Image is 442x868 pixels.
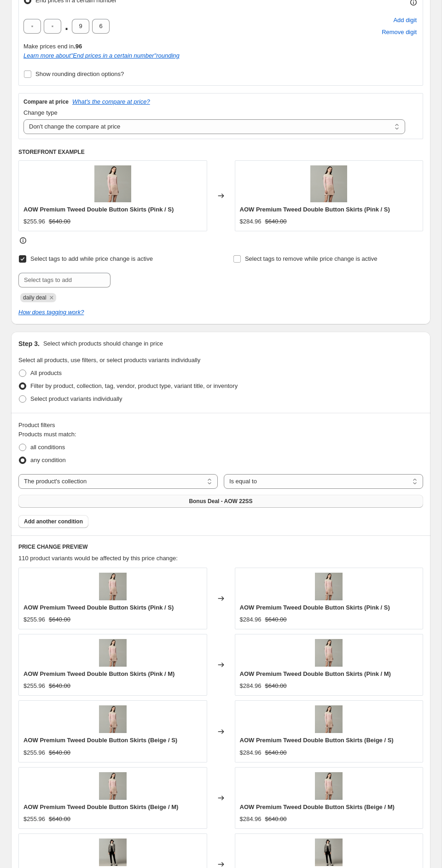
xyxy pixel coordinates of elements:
[23,748,45,757] div: $255.96
[23,206,174,213] span: AOW Premium Tweed Double Button Skirts (Pink / S)
[64,19,69,34] span: .
[18,357,200,364] span: Select all products, use filters, or select products variants individually
[43,339,163,348] p: Select which products should change in price
[392,14,418,26] button: Add placeholder
[265,748,287,757] strike: $640.00
[49,217,70,226] strike: $640.00
[18,515,88,528] button: Add another condition
[92,19,110,34] input: ﹡
[18,339,40,348] h2: Step 3.
[30,369,62,376] span: All products
[23,615,45,624] div: $255.96
[240,670,391,677] span: AOW Premium Tweed Double Button Skirts (Pink / M)
[18,309,84,316] a: How does tagging work?
[23,604,174,611] span: AOW Premium Tweed Double Button Skirts (Pink / S)
[315,705,343,733] img: AOW-Premium-Tweed-Double-button-Skirt_Pink2_80x.png
[18,495,423,508] button: Bonus Deal - AOW 22SS
[49,681,70,691] strike: $640.00
[240,737,394,744] span: AOW Premium Tweed Double Button Skirts (Beige / S)
[30,382,238,389] span: Filter by product, collection, tag, vendor, product type, variant title, or inventory
[265,217,287,226] strike: $640.00
[99,705,127,733] img: AOW-Premium-Tweed-Double-button-Skirt_Pink2_80x.png
[310,165,347,202] img: AOW-Premium-Tweed-Double-button-Skirt_Pink2_80x.png
[189,498,252,505] span: Bonus Deal - AOW 22SS
[240,604,390,611] span: AOW Premium Tweed Double Button Skirts (Pink / S)
[23,52,180,59] a: Learn more about"End prices in a certain number"rounding
[35,70,124,77] span: Show rounding direction options?
[18,543,423,551] h6: PRICE CHANGE PREVIEW
[72,98,150,105] button: What's the compare at price?
[23,217,45,226] div: $255.96
[44,19,61,34] input: ﹡
[99,639,127,667] img: AOW-Premium-Tweed-Double-button-Skirt_Pink2_80x.png
[240,615,262,624] div: $284.96
[99,573,127,600] img: AOW-Premium-Tweed-Double-button-Skirt_Pink2_80x.png
[23,670,174,677] span: AOW Premium Tweed Double Button Skirts (Pink / M)
[265,681,287,691] strike: $640.00
[240,217,262,226] div: $284.96
[380,26,418,38] button: Remove placeholder
[23,737,177,744] span: AOW Premium Tweed Double Button Skirts (Beige / S)
[23,681,45,691] div: $255.96
[49,748,70,757] strike: $640.00
[18,421,423,430] div: Product filters
[315,772,343,800] img: AOW-Premium-Tweed-Double-button-Skirt_Pink2_80x.png
[18,431,76,438] span: Products must match:
[23,98,69,106] h3: Compare at price
[240,206,390,213] span: AOW Premium Tweed Double Button Skirts (Pink / S)
[49,815,70,824] strike: $640.00
[94,165,131,202] img: AOW-Premium-Tweed-Double-button-Skirt_Pink2_80x.png
[240,803,395,810] span: AOW Premium Tweed Double Button Skirts (Beige / M)
[315,839,343,866] img: AOW-Slim-Cigarett-Pants_Black2_80x.png
[30,457,66,463] span: any condition
[30,255,153,262] span: Select tags to add while price change is active
[99,839,127,866] img: AOW-Slim-Cigarett-Pants_Black2_80x.png
[265,815,287,824] strike: $640.00
[382,28,417,37] span: Remove digit
[18,273,110,287] input: Select tags to add
[24,518,83,525] span: Add another condition
[72,19,89,34] input: ﹡
[245,255,378,262] span: Select tags to remove while price change is active
[23,803,178,810] span: AOW Premium Tweed Double Button Skirts (Beige / M)
[240,815,262,824] div: $284.96
[23,43,82,50] span: Make prices end in
[265,615,287,624] strike: $640.00
[23,815,45,824] div: $255.96
[393,16,417,25] span: Add digit
[23,294,47,301] span: daily deal
[30,395,122,402] span: Select product variants individually
[23,52,180,59] i: Learn more about " End prices in a certain number " rounding
[23,19,41,34] input: ﹡
[18,148,423,156] h6: STOREFRONT EXAMPLE
[47,293,56,302] button: Remove daily deal
[18,555,178,562] span: 110 product variants would be affected by this price change:
[30,444,65,451] span: all conditions
[99,772,127,800] img: AOW-Premium-Tweed-Double-button-Skirt_Pink2_80x.png
[240,748,262,757] div: $284.96
[315,573,343,600] img: AOW-Premium-Tweed-Double-button-Skirt_Pink2_80x.png
[49,615,70,624] strike: $640.00
[23,109,58,116] span: Change type
[315,639,343,667] img: AOW-Premium-Tweed-Double-button-Skirt_Pink2_80x.png
[74,43,82,50] b: .96
[240,681,262,691] div: $284.96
